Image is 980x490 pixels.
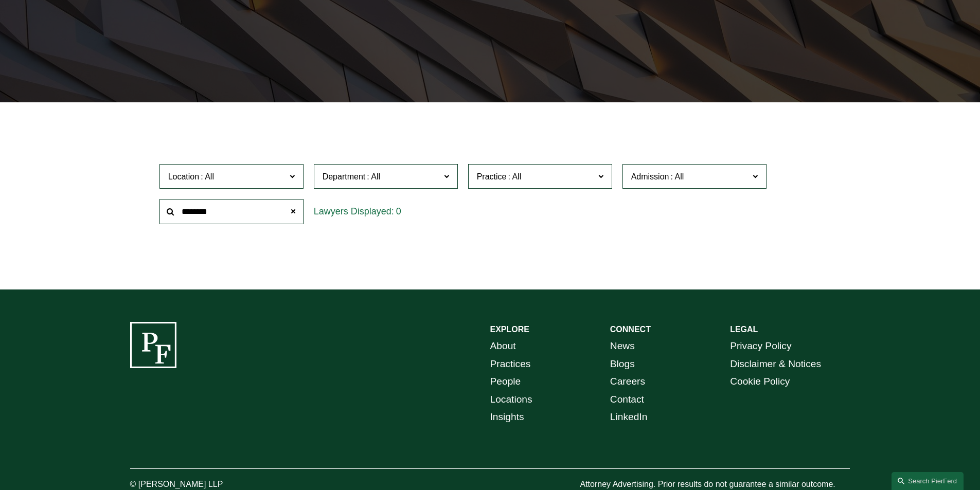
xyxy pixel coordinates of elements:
[396,206,401,216] span: 0
[490,391,532,409] a: Locations
[730,355,821,373] a: Disclaimer & Notices
[323,172,366,181] span: Department
[610,408,648,426] a: LinkedIn
[490,337,516,355] a: About
[168,172,200,181] span: Location
[730,373,790,391] a: Cookie Policy
[730,325,758,334] strong: LEGAL
[610,325,651,334] strong: CONNECT
[490,373,521,391] a: People
[892,472,964,490] a: Search this site
[610,391,644,409] a: Contact
[610,373,645,391] a: Careers
[631,172,669,181] span: Admission
[490,408,524,426] a: Insights
[730,337,791,355] a: Privacy Policy
[477,172,507,181] span: Practice
[610,355,635,373] a: Blogs
[490,325,529,334] strong: EXPLORE
[610,337,635,355] a: News
[490,355,531,373] a: Practices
